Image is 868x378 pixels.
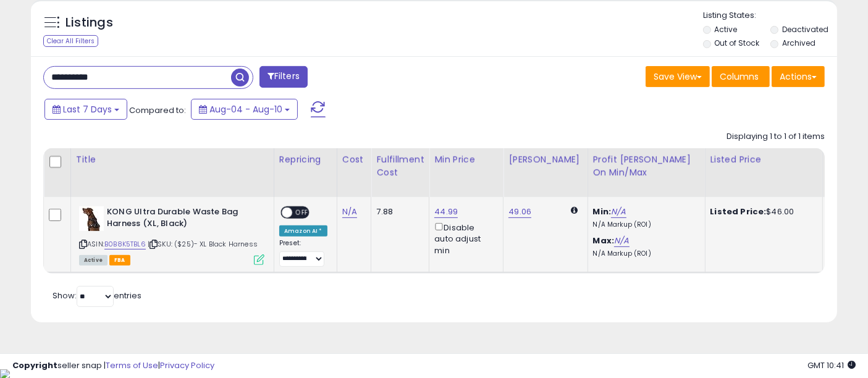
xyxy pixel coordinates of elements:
[646,66,710,87] button: Save View
[148,239,258,249] span: | SKU: ($25)- XL Black Harness
[65,14,113,31] h5: Listings
[44,99,127,120] button: Last 7 Days
[593,153,700,179] div: Profit [PERSON_NAME] on Min/Max
[104,239,146,250] a: B0B8K5TBL6
[593,250,696,258] p: N/A Markup (ROI)
[703,10,837,22] p: Listing States:
[727,131,825,143] div: Displaying 1 to 1 of 1 items
[209,103,282,115] span: Aug-04 - Aug-10
[376,153,424,179] div: Fulfillment Cost
[12,359,57,371] strong: Copyright
[53,290,141,301] span: Show: entries
[259,66,308,88] button: Filters
[434,206,458,218] a: 44.99
[614,235,629,247] a: N/A
[782,24,828,35] label: Deactivated
[12,360,214,372] div: seller snap | |
[342,206,357,218] a: N/A
[79,255,107,266] span: All listings currently available for purchase on Amazon
[191,99,298,120] button: Aug-04 - Aug-10
[712,66,770,87] button: Columns
[107,206,257,232] b: KONG Ultra Durable Waste Bag Harness (XL, Black)
[279,225,327,237] div: Amazon AI *
[76,153,269,166] div: Title
[434,220,494,256] div: Disable auto adjust min
[160,359,214,371] a: Privacy Policy
[593,206,612,217] b: Min:
[63,103,112,115] span: Last 7 Days
[292,208,312,218] span: OFF
[129,104,186,116] span: Compared to:
[434,153,498,166] div: Min Price
[710,206,767,217] b: Listed Price:
[593,220,696,229] p: N/A Markup (ROI)
[710,153,817,166] div: Listed Price
[715,38,760,48] label: Out of Stock
[279,239,327,267] div: Preset:
[279,153,332,166] div: Repricing
[807,359,856,371] span: 2025-08-18 10:41 GMT
[376,206,419,217] div: 7.88
[508,206,531,218] a: 49.06
[593,235,615,246] b: Max:
[710,206,813,217] div: $46.00
[720,70,759,83] span: Columns
[508,153,582,166] div: [PERSON_NAME]
[79,206,264,264] div: ASIN:
[79,206,104,231] img: 41YG0QuOTTL._SL40_.jpg
[715,24,738,35] label: Active
[342,153,366,166] div: Cost
[772,66,825,87] button: Actions
[611,206,626,218] a: N/A
[106,359,158,371] a: Terms of Use
[109,255,130,266] span: FBA
[782,38,815,48] label: Archived
[43,35,98,47] div: Clear All Filters
[588,148,705,197] th: The percentage added to the cost of goods (COGS) that forms the calculator for Min & Max prices.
